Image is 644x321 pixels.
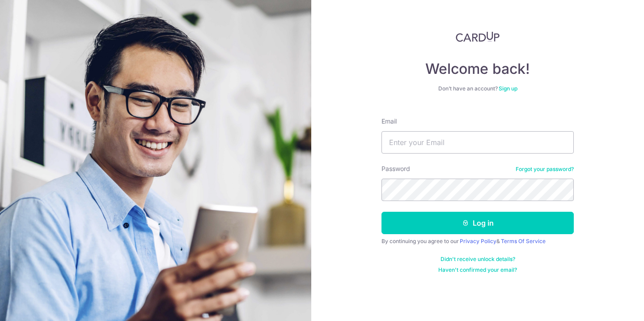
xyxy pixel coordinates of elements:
a: Sign up [499,85,517,92]
button: Log in [381,212,574,234]
a: Terms Of Service [501,238,546,244]
div: Don’t have an account? [381,85,574,92]
h4: Welcome back! [381,60,574,78]
label: Email [381,117,397,126]
a: Didn't receive unlock details? [441,256,515,263]
div: By continuing you agree to our & [381,238,574,245]
a: Forgot your password? [516,166,574,173]
input: Enter your Email [381,131,574,154]
img: CardUp Logo [456,31,500,42]
label: Password [381,164,410,173]
a: Haven't confirmed your email? [438,266,517,274]
a: Privacy Policy [460,238,496,244]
